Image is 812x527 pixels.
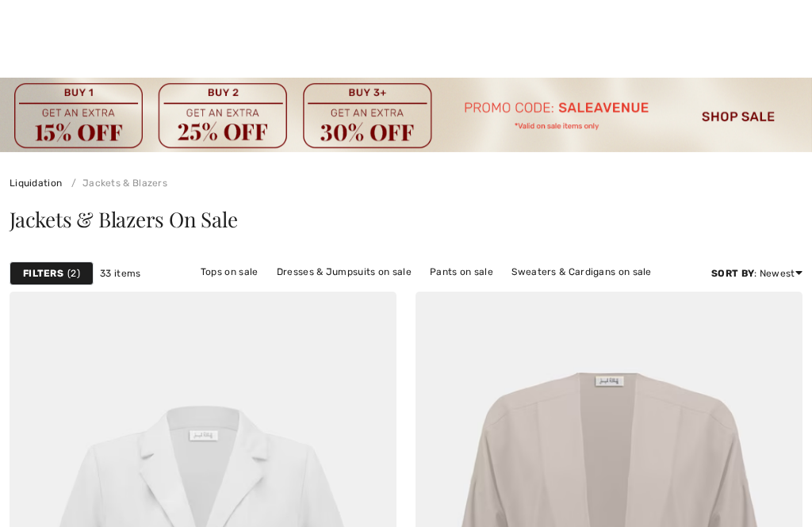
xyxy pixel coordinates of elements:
[10,205,238,233] span: Jackets & Blazers On Sale
[100,266,140,281] span: 33 items
[265,282,402,303] a: Jackets & Blazers on sale
[269,262,419,282] a: Dresses & Jumpsuits on sale
[711,266,802,281] div: : Newest
[65,178,167,189] a: Jackets & Blazers
[67,266,80,281] span: 2
[422,262,501,282] a: Pants on sale
[485,282,588,303] a: Outerwear on sale
[711,268,754,279] strong: Sort By
[193,262,266,282] a: Tops on sale
[404,282,482,303] a: Skirts on sale
[10,178,62,189] a: Liquidation
[23,266,63,281] strong: Filters
[504,262,659,282] a: Sweaters & Cardigans on sale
